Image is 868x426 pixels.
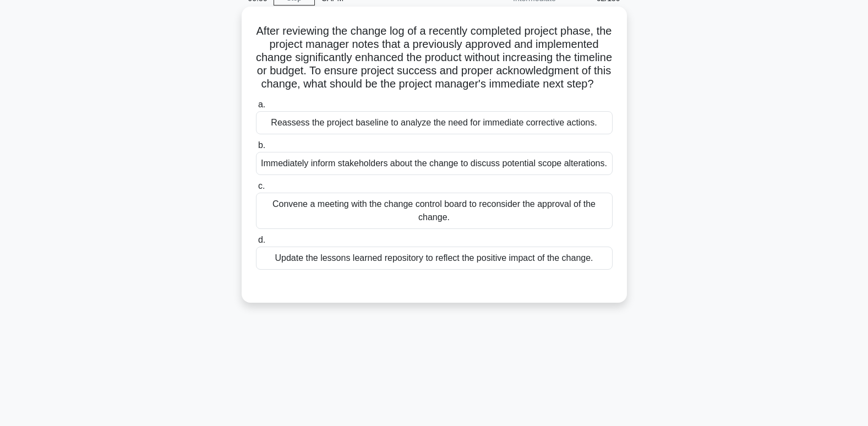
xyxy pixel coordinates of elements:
[256,193,613,229] div: Convene a meeting with the change control board to reconsider the approval of the change.
[258,140,265,150] span: b.
[258,100,265,109] span: a.
[256,152,613,175] div: Immediately inform stakeholders about the change to discuss potential scope alterations.
[258,235,265,244] span: d.
[255,24,614,91] h5: After reviewing the change log of a recently completed project phase, the project manager notes t...
[256,111,613,134] div: Reassess the project baseline to analyze the need for immediate corrective actions.
[258,181,265,190] span: c.
[256,247,613,270] div: Update the lessons learned repository to reflect the positive impact of the change.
